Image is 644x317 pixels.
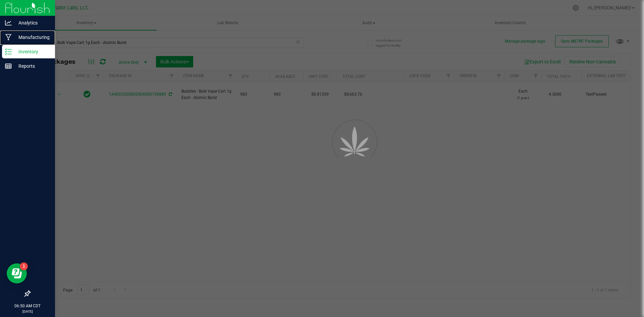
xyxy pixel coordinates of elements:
p: 06:50 AM CDT [3,303,52,309]
p: Analytics [12,19,52,27]
p: Reports [12,62,52,70]
p: Inventory [12,48,52,56]
iframe: Resource center unread badge [20,262,28,270]
inline-svg: Reports [5,63,12,69]
iframe: Resource center [7,263,27,283]
inline-svg: Manufacturing [5,34,12,41]
p: Manufacturing [12,33,52,41]
p: [DATE] [3,309,52,314]
inline-svg: Inventory [5,48,12,55]
inline-svg: Analytics [5,19,12,26]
